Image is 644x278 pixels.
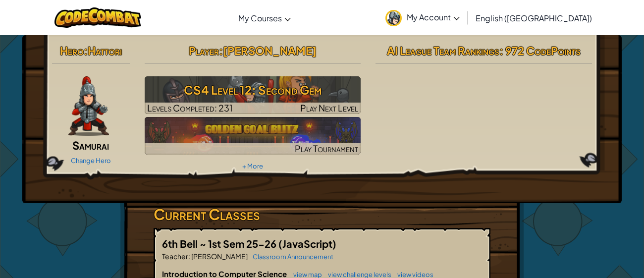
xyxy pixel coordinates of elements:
[60,44,84,57] span: Hero
[223,44,317,57] span: [PERSON_NAME]
[154,203,490,225] h3: Current Classes
[162,237,278,250] span: 6th Bell ~ 1st Sem 25-26
[84,44,88,57] span: :
[407,12,460,22] span: My Account
[190,252,248,261] span: [PERSON_NAME]
[54,7,141,28] img: CodeCombat logo
[189,44,219,57] span: Player
[71,157,111,165] a: Change Hero
[242,162,263,170] a: + More
[471,4,597,31] a: English ([GEOGRAPHIC_DATA])
[295,143,358,154] span: Play Tournament
[147,102,233,113] span: Levels Completed: 231
[248,253,333,261] a: Classroom Announcement
[278,237,336,250] span: (JavaScript)
[88,44,122,57] span: Hattori
[72,138,109,152] span: Samurai
[219,44,223,57] span: :
[145,76,361,114] img: CS4 Level 12: Second Gem
[387,44,499,57] span: AI League Team Rankings
[145,117,361,155] img: Golden Goal
[238,13,282,23] span: My Courses
[385,10,402,26] img: avatar
[145,76,361,114] a: Play Next Level
[188,252,190,261] span: :
[145,79,361,101] h3: CS4 Level 12: Second Gem
[145,117,361,155] a: Play Tournament
[499,44,581,57] span: : 972 CodePoints
[476,13,592,23] span: English ([GEOGRAPHIC_DATA])
[162,252,188,261] span: Teacher
[233,4,296,31] a: My Courses
[300,102,358,113] span: Play Next Level
[68,76,109,136] img: samurai.pose.png
[380,2,465,33] a: My Account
